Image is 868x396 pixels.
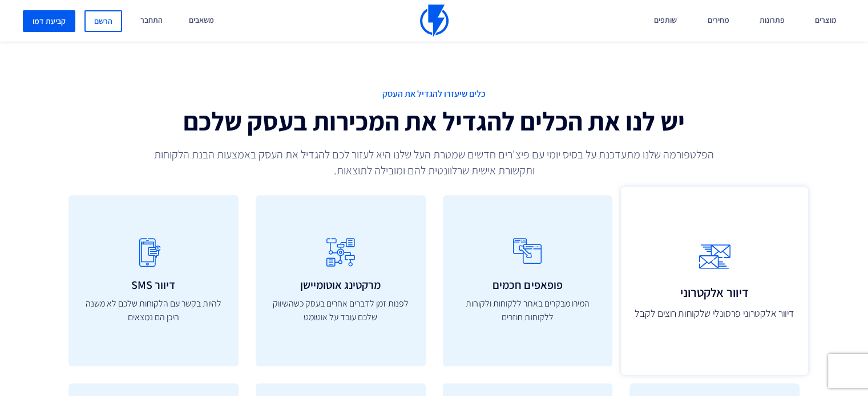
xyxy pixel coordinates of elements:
[267,297,414,324] p: לפנות זמן לדברים אחרים בעסק כשהשיווק שלכם עובד על אוטומט
[454,279,601,291] h3: פופאפים חכמים
[80,279,227,291] h3: דיוור SMS
[621,187,808,375] a: דיוור אלקטרוני דיוור אלקטרוני פרסונלי שלקוחות רוצים לקבל
[454,297,601,324] p: המירו מבקרים באתר ללקוחות ולקוחות ללקוחות חוזרים
[80,297,227,324] p: להיות בקשר עם הלקוחות שלכם לא משנה היכן הם נמצאים
[68,107,800,135] h2: יש לנו את הכלים להגדיל את המכירות בעסק שלכם
[633,306,796,321] p: דיוור אלקטרוני פרסונלי שלקוחות רוצים לקבל
[142,146,726,178] p: הפלטפורמה שלנו מתעדכנת על בסיס יומי עם פיצ'רים חדשים שמטרת העל שלנו היא לעזור לכם להגדיל את העסק ...
[23,10,75,32] a: קביעת דמו
[84,10,122,32] a: הרשם
[633,286,796,300] h3: דיוור אלקטרוני
[68,195,239,366] a: דיוור SMS להיות בקשר עם הלקוחות שלכם לא משנה היכן הם נמצאים
[267,279,414,291] h3: מרקטינג אוטומיישן
[256,195,426,366] a: מרקטינג אוטומיישן לפנות זמן לדברים אחרים בעסק כשהשיווק שלכם עובד על אוטומט
[68,88,800,101] span: כלים שיעזרו להגדיל את העסק
[443,195,613,366] a: פופאפים חכמים המירו מבקרים באתר ללקוחות ולקוחות ללקוחות חוזרים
